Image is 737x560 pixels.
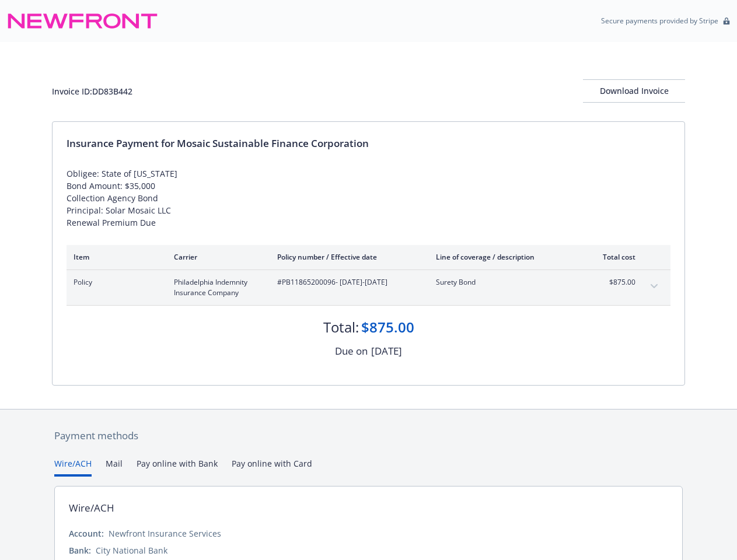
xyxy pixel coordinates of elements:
span: #PB11865200096 - [DATE]-[DATE] [277,277,417,288]
span: Philadelphia Indemnity Insurance Company [174,277,259,298]
div: Insurance Payment for Mosaic Sustainable Finance Corporation [67,136,670,151]
div: [DATE] [371,344,402,359]
div: Newfront Insurance Services [109,527,221,540]
div: $875.00 [361,317,414,337]
div: Wire/ACH [69,501,114,516]
button: Wire/ACH [54,457,92,477]
div: City National Bank [96,544,167,556]
div: Total: [323,317,359,337]
p: Secure payments provided by Stripe [601,16,718,26]
div: Download Invoice [583,80,685,102]
div: Item [74,252,155,262]
div: PolicyPhiladelphia Indemnity Insurance Company#PB11865200096- [DATE]-[DATE]Surety Bond$875.00expa... [67,270,670,305]
button: Download Invoice [583,79,685,103]
div: Invoice ID: DD83B442 [52,85,132,97]
div: Account: [69,527,104,540]
div: Carrier [174,252,259,262]
button: Mail [106,457,123,477]
div: Total cost [592,252,635,262]
div: Obligee: State of [US_STATE] Bond Amount: $35,000 Collection Agency Bond Principal: Solar Mosaic ... [67,167,670,229]
div: Policy number / Effective date [277,252,417,262]
div: Due on [335,344,368,359]
button: Pay online with Card [232,457,312,477]
span: Surety Bond [436,277,573,288]
span: $875.00 [592,277,635,288]
div: Payment methods [54,428,683,443]
span: Policy [74,277,155,288]
button: Pay online with Bank [137,457,218,477]
div: Bank: [69,544,91,556]
button: expand content [645,277,663,296]
div: Line of coverage / description [436,252,573,262]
